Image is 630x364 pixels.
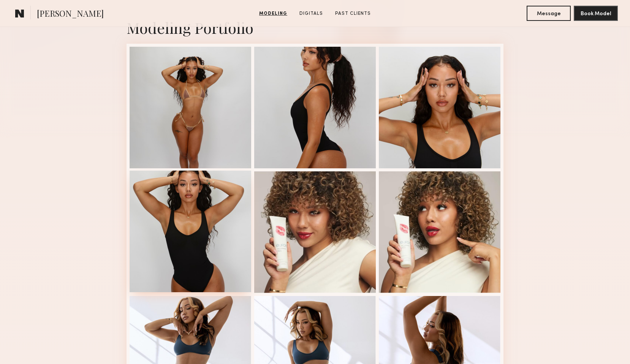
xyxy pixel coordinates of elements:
a: Modeling [256,10,290,17]
button: Book Model [574,6,618,21]
span: [PERSON_NAME] [37,8,104,21]
a: Past Clients [332,10,374,17]
div: Modeling Portfolio [127,17,503,38]
a: Digitals [296,10,326,17]
a: Book Model [574,10,618,16]
button: Message [527,6,571,21]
